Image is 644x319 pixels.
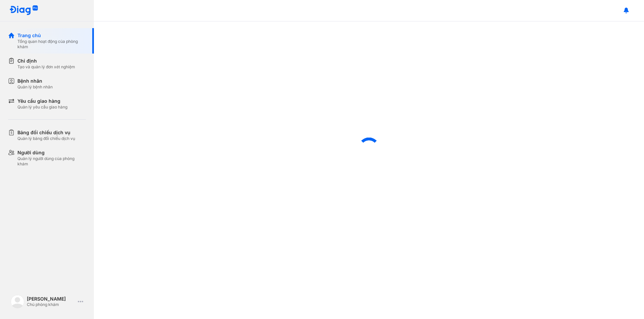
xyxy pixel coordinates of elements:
[17,84,53,90] div: Quản lý bệnh nhân
[17,129,75,136] div: Bảng đối chiếu dịch vụ
[17,98,67,104] div: Yêu cầu giao hàng
[11,295,24,308] img: logo
[17,156,86,167] div: Quản lý người dùng của phòng khám
[17,136,75,141] div: Quản lý bảng đối chiếu dịch vụ
[17,104,67,110] div: Quản lý yêu cầu giao hàng
[9,5,38,16] img: logo
[17,39,86,50] div: Tổng quan hoạt động của phòng khám
[17,58,75,64] div: Chỉ định
[27,296,75,302] div: [PERSON_NAME]
[17,64,75,70] div: Tạo và quản lý đơn xét nghiệm
[17,149,86,156] div: Người dùng
[27,302,75,307] div: Chủ phòng khám
[17,78,53,84] div: Bệnh nhân
[17,32,86,39] div: Trang chủ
